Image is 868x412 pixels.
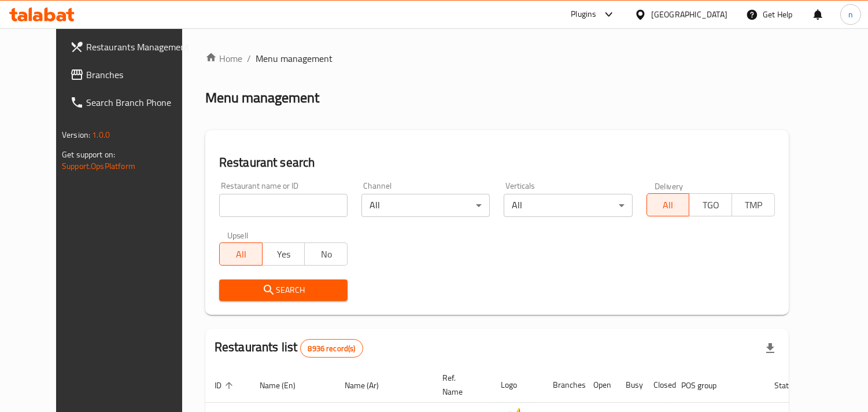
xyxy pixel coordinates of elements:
span: Version: [62,127,90,142]
a: Search Branch Phone [61,89,201,116]
span: Branches [86,68,192,82]
button: TGO [689,193,732,216]
h2: Menu management [205,89,319,107]
a: Branches [61,61,201,89]
button: All [647,193,690,216]
label: Upsell [227,231,249,239]
h2: Restaurant search [219,154,775,171]
div: Export file [756,334,784,362]
th: Logo [492,367,544,403]
div: All [504,194,632,217]
div: Plugins [571,8,596,21]
div: Total records count [300,339,363,358]
a: Restaurants Management [61,33,201,61]
input: Search for restaurant name or ID.. [219,194,348,217]
span: Ref. Name [442,371,478,399]
span: 1.0.0 [92,127,110,142]
a: Support.OpsPlatform [62,159,135,174]
span: Status [774,378,812,392]
span: TGO [694,197,727,214]
th: Closed [644,367,672,403]
span: Restaurants Management [86,40,192,54]
div: [GEOGRAPHIC_DATA] [651,8,727,21]
a: Home [205,51,242,65]
span: n [848,8,853,21]
div: All [361,194,490,217]
li: / [247,51,251,65]
span: All [224,246,258,263]
span: No [309,246,343,263]
label: Delivery [655,182,684,190]
button: No [304,242,348,266]
span: All [652,197,685,214]
button: Yes [262,242,305,266]
span: Search Branch Phone [86,95,192,109]
span: 8936 record(s) [301,343,362,354]
span: TMP [737,197,770,214]
span: Search [228,283,338,297]
th: Branches [544,367,584,403]
span: ID [215,378,237,392]
button: All [219,242,263,266]
h2: Restaurants list [215,339,363,358]
button: TMP [732,193,775,216]
span: Yes [267,246,301,263]
span: Name (Ar) [345,378,394,392]
span: Name (En) [260,378,311,392]
th: Open [584,367,616,403]
span: Get support on: [62,147,115,162]
nav: breadcrumb [205,51,789,65]
button: Search [219,279,348,301]
span: POS group [681,378,732,392]
span: Menu management [256,51,333,65]
th: Busy [616,367,644,403]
